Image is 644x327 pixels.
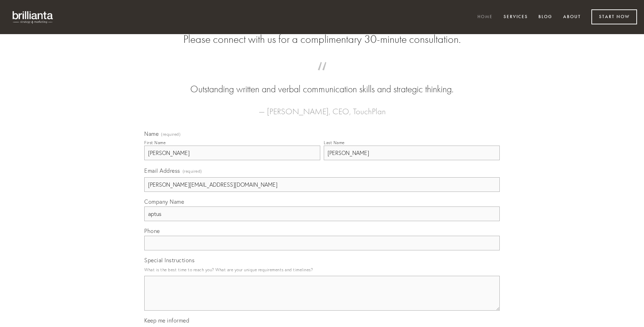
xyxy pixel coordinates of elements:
[144,130,159,137] span: Name
[144,140,166,145] div: First Name
[155,69,489,96] blockquote: Outstanding written and verbal communication skills and strategic thinking.
[534,11,557,23] a: Blog
[144,33,500,46] h2: Please connect with us for a complimentary 30-minute consultation.
[155,96,489,118] figcaption: — [PERSON_NAME], CEO, TouchPlan
[499,11,532,23] a: Services
[144,317,189,324] span: Keep me informed
[144,265,500,274] p: What is the best time to reach you? What are your unique requirements and timelines?
[144,198,184,205] span: Company Name
[144,227,160,234] span: Phone
[144,167,180,174] span: Email Address
[591,9,637,24] a: Start Now
[7,7,59,27] img: brillianta - research, strategy, marketing
[559,11,585,23] a: About
[324,140,345,145] div: Last Name
[161,132,181,137] span: (required)
[144,257,194,264] span: Special Instructions
[155,69,489,83] span: “
[183,166,202,176] span: (required)
[473,11,497,23] a: Home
